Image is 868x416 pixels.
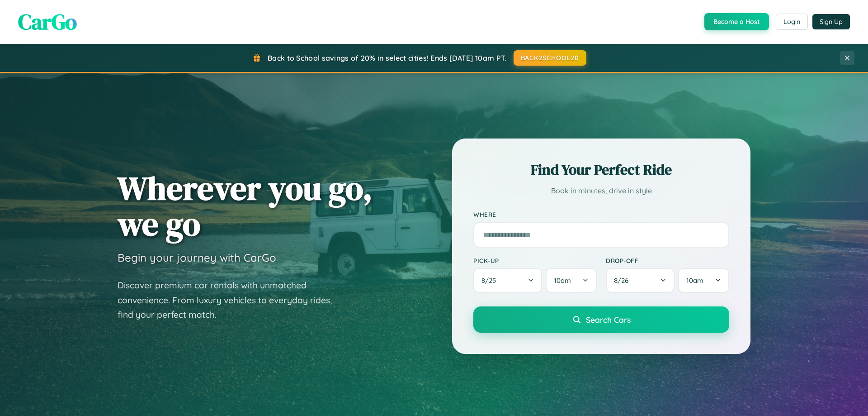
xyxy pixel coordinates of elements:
button: 8/25 [473,268,542,293]
span: 10am [686,276,703,285]
h2: Find Your Perfect Ride [473,160,729,180]
button: BACK2SCHOOL20 [514,50,586,66]
h3: Begin your journey with CarGo [118,251,276,264]
span: 10am [554,276,571,285]
button: 10am [546,268,597,293]
button: 10am [678,268,729,293]
label: Drop-off [606,257,729,264]
span: Back to School savings of 20% in select cities! Ends [DATE] 10am PT. [268,53,506,62]
p: Discover premium car rentals with unmatched convenience. From luxury vehicles to everyday rides, ... [118,278,344,322]
button: 8/26 [606,268,675,293]
label: Pick-up [473,257,597,264]
p: Book in minutes, drive in style [473,184,729,197]
span: Search Cars [586,315,631,325]
span: 8 / 26 [614,276,633,285]
button: Search Cars [473,306,729,333]
h1: Wherever you go, we go [118,170,373,242]
button: Become a Host [704,13,769,30]
button: Login [776,14,808,30]
span: CarGo [18,7,77,37]
span: 8 / 25 [481,276,500,285]
button: Sign Up [812,14,850,29]
label: Where [473,211,729,219]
